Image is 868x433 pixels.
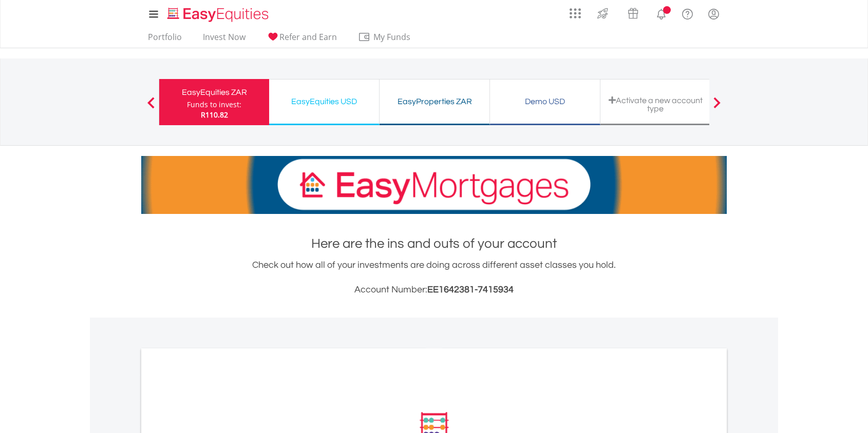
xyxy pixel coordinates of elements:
[201,110,228,120] span: R110.82
[701,3,727,25] a: My Profile
[674,3,701,23] a: FAQ's and Support
[165,6,273,23] img: EasyEquities_Logo.png
[141,156,727,214] img: EasyMortage Promotion Banner
[618,3,648,22] a: Vouchers
[141,258,727,297] div: Check out how all of your investments are doing across different asset classes you hold.
[358,30,425,44] span: My Funds
[199,32,250,48] a: Invest Now
[275,94,373,109] div: EasyEquities USD
[563,3,588,19] a: AppsGrid
[163,3,273,23] a: Home page
[262,32,341,48] a: Refer and Earn
[141,234,727,253] h1: Here are the ins and outs of your account
[570,8,581,19] img: grid-menu-icon.svg
[141,283,727,297] h3: Account Number:
[165,85,263,100] div: EasyEquities ZAR
[427,285,514,294] span: EE1642381-7415934
[386,94,483,109] div: EasyProperties ZAR
[648,3,674,23] a: Notifications
[594,5,611,22] img: thrive-v2.svg
[625,5,641,22] img: vouchers-v2.svg
[144,32,186,48] a: Portfolio
[496,94,594,109] div: Demo USD
[187,100,241,110] div: Funds to invest:
[607,96,704,113] div: Activate a new account type
[279,31,337,43] span: Refer and Earn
